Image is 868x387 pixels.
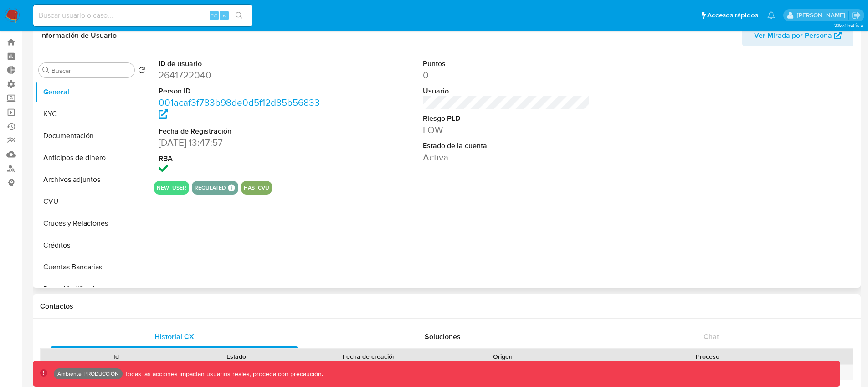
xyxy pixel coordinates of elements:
[40,302,853,311] h1: Contactos
[123,370,323,378] p: Todas las acciones impactan usuarios reales, proceda con precaución.
[35,125,149,147] button: Documentación
[707,10,758,20] span: Accesos rápidos
[57,372,119,376] p: Ambiente: PRODUCCIÓN
[423,141,590,151] dt: Estado de la cuenta
[159,69,326,82] dd: 2641722040
[159,126,326,136] dt: Fecha de Registración
[63,352,170,361] div: Id
[35,234,149,256] button: Créditos
[159,154,326,164] dt: RBA
[159,96,320,122] a: 001acaf3f783b98de0d5f12d85b56833
[742,25,853,46] button: Ver Mirada por Persona
[423,124,590,136] dd: LOW
[35,147,149,169] button: Anticipos de dinero
[159,86,326,96] dt: Person ID
[33,10,252,21] input: Buscar usuario o caso...
[42,67,50,74] button: Buscar
[211,11,217,20] span: ⌥
[230,9,248,22] button: search-icon
[35,103,149,125] button: KYC
[423,69,590,82] dd: 0
[183,352,290,361] div: Estado
[425,331,461,342] span: Soluciones
[159,59,326,69] dt: ID de usuario
[767,11,775,19] a: Notificaciones
[35,256,149,278] button: Cuentas Bancarias
[35,278,149,300] button: Datos Modificados
[303,352,437,361] div: Fecha de creación
[449,352,556,361] div: Origen
[704,331,719,342] span: Chat
[223,11,226,20] span: s
[423,151,590,164] dd: Activa
[138,67,145,77] button: Volver al orden por defecto
[159,136,326,149] dd: [DATE] 13:47:57
[569,352,847,361] div: Proceso
[35,81,149,103] button: General
[797,11,848,20] p: federico.falavigna@mercadolibre.com
[423,114,590,124] dt: Riesgo PLD
[423,59,590,69] dt: Puntos
[834,21,863,29] span: 3.157.1-hotfix-5
[35,169,149,191] button: Archivos adjuntos
[244,186,269,190] button: has_cvu
[40,31,117,40] h1: Información de Usuario
[754,25,832,46] span: Ver Mirada por Persona
[157,186,186,190] button: new_user
[423,86,590,96] dt: Usuario
[35,191,149,212] button: CVU
[51,67,131,75] input: Buscar
[35,212,149,234] button: Cruces y Relaciones
[154,331,194,342] span: Historial CX
[852,10,861,20] a: Salir
[195,186,226,190] button: regulated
